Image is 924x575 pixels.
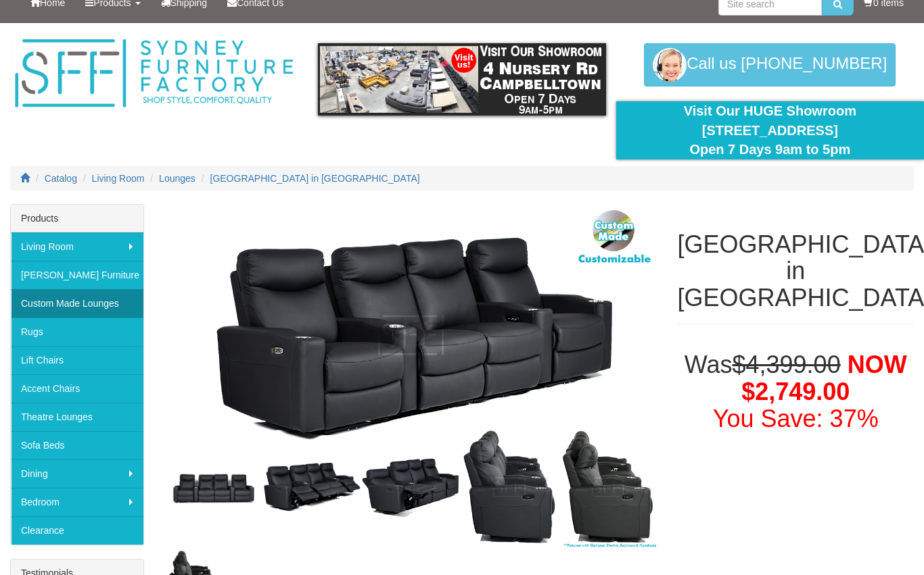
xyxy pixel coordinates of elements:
a: [PERSON_NAME] Furniture [11,261,143,289]
div: Visit Our HUGE Showroom [STREET_ADDRESS] Open 7 Days 9am to 5pm [626,101,914,159]
a: Rugs [11,318,143,346]
a: Bedroom [11,488,143,516]
h1: [GEOGRAPHIC_DATA] in [GEOGRAPHIC_DATA] [678,231,914,311]
a: Living Room [92,173,145,184]
a: Sofa Beds [11,431,143,459]
a: Catalog [45,173,77,184]
span: NOW $2,749.00 [741,351,906,405]
a: [GEOGRAPHIC_DATA] in [GEOGRAPHIC_DATA] [210,173,420,184]
img: showroom.gif [318,43,605,116]
a: Custom Made Lounges [11,289,143,318]
a: Dining [11,459,143,488]
img: Sydney Furniture Factory [10,36,298,111]
a: Lift Chairs [11,346,143,374]
font: You Save: 37% [713,405,879,432]
a: Living Room [11,232,143,261]
div: Products [11,205,143,232]
a: Clearance [11,516,143,545]
del: $4,399.00 [733,351,841,378]
a: Lounges [159,173,195,184]
h1: Was [678,351,914,432]
a: Theatre Lounges [11,403,143,431]
a: Accent Chairs [11,374,143,403]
